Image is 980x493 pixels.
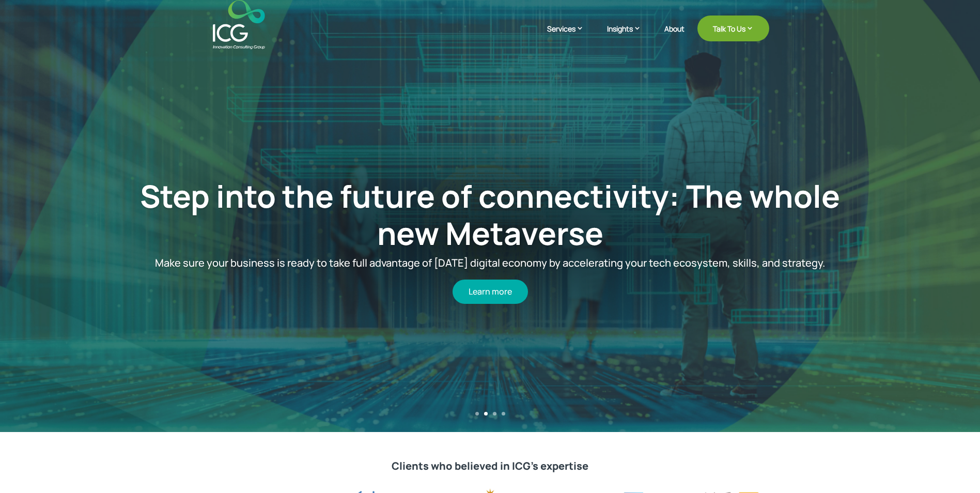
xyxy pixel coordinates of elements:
[475,412,479,415] a: 1
[211,460,769,477] h2: Clients who believed in ICG’s expertise
[664,25,685,49] a: About
[808,381,980,493] iframe: Chat Widget
[484,412,488,415] a: 2
[453,280,528,304] a: Learn more
[697,16,769,41] a: Talk To Us
[493,412,496,415] a: 3
[607,23,651,49] a: Insights
[547,23,594,49] a: Services
[502,412,505,415] a: 4
[140,175,840,254] a: Step into the future of connectivity: The whole new Metaverse
[128,257,852,269] p: Make sure your business is ready to take full advantage of [DATE] digital economy by accelerating...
